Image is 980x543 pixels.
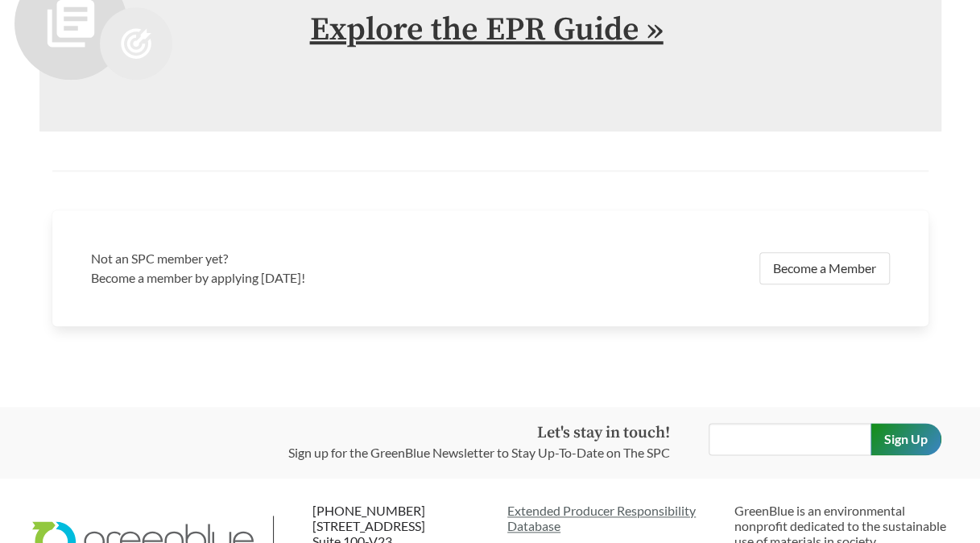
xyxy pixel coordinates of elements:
[537,423,670,443] strong: Let's stay in touch!
[759,252,890,284] a: Become a Member
[91,268,481,288] p: Become a member by applying [DATE]!
[870,423,941,455] input: Sign Up
[288,443,670,462] p: Sign up for the GreenBlue Newsletter to Stay Up-To-Date on The SPC
[310,10,664,50] a: Explore the EPR Guide »
[507,503,722,533] a: Extended Producer ResponsibilityDatabase
[91,249,481,268] h3: Not an SPC member yet?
